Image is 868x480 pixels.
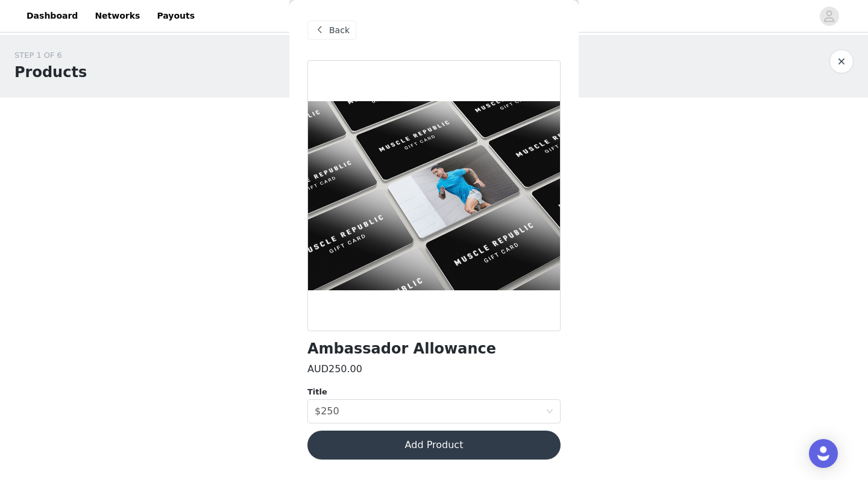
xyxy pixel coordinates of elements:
div: avatar [823,7,835,26]
div: Title [307,386,561,398]
a: Payouts [149,2,202,30]
h1: Products [14,61,87,83]
div: $250 [315,400,339,423]
h1: Ambassador Allowance [307,341,496,357]
h3: AUD250.00 [307,362,362,376]
span: Back [329,24,350,37]
div: STEP 1 OF 6 [14,49,87,61]
button: Add Product [307,431,561,460]
a: Networks [87,2,147,30]
a: Dashboard [19,2,85,30]
div: Open Intercom Messenger [809,439,838,468]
